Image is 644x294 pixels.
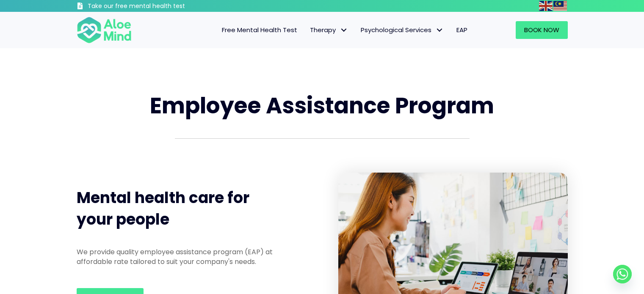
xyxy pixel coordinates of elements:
img: en [539,1,553,11]
span: Employee Assistance Program [150,90,494,121]
a: Whatsapp [613,265,632,283]
span: Psychological Services: submenu [434,24,446,36]
a: Malay [553,1,568,11]
span: EAP [456,25,467,34]
nav: Menu [143,21,474,39]
span: Therapy: submenu [338,24,350,36]
a: TherapyTherapy: submenu [304,21,354,39]
a: EAP [450,21,474,39]
a: English [539,1,553,11]
h3: Take our free mental health test [88,2,230,11]
a: Free Mental Health Test [216,21,304,39]
span: Free Mental Health Test [222,25,297,34]
span: Mental health care for your people [77,187,249,230]
a: Book Now [516,21,568,39]
a: Take our free mental health test [77,2,230,12]
span: Therapy [310,25,348,34]
span: Book Now [524,25,559,34]
span: Psychological Services [361,25,444,34]
img: Aloe mind Logo [77,16,132,44]
p: We provide quality employee assistance program (EAP) at affordable rate tailored to suit your com... [77,247,287,267]
img: ms [553,1,567,11]
a: Psychological ServicesPsychological Services: submenu [354,21,450,39]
